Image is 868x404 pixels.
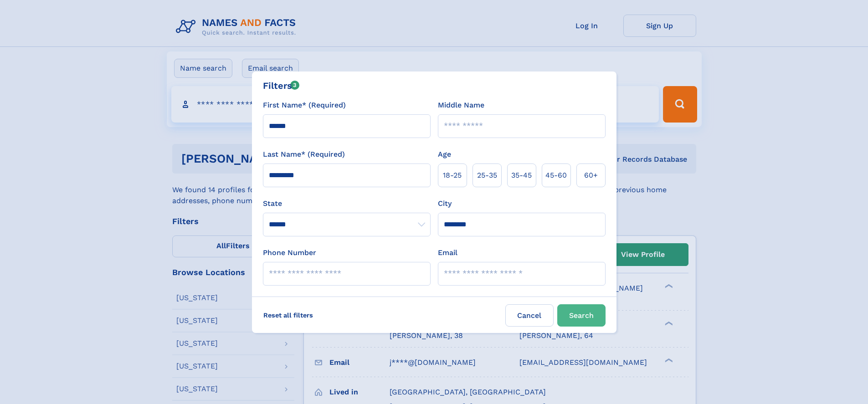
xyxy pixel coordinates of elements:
[557,304,606,327] button: Search
[438,247,457,258] label: Email
[438,198,452,209] label: City
[438,149,451,160] label: Age
[545,170,567,181] span: 45‑60
[263,247,316,258] label: Phone Number
[505,304,554,327] label: Cancel
[477,170,497,181] span: 25‑35
[443,170,462,181] span: 18‑25
[438,100,484,111] label: Middle Name
[584,170,598,181] span: 60+
[263,100,346,111] label: First Name* (Required)
[263,79,300,92] div: Filters
[263,149,345,160] label: Last Name* (Required)
[511,170,532,181] span: 35‑45
[263,198,431,209] label: State
[257,304,319,326] label: Reset all filters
